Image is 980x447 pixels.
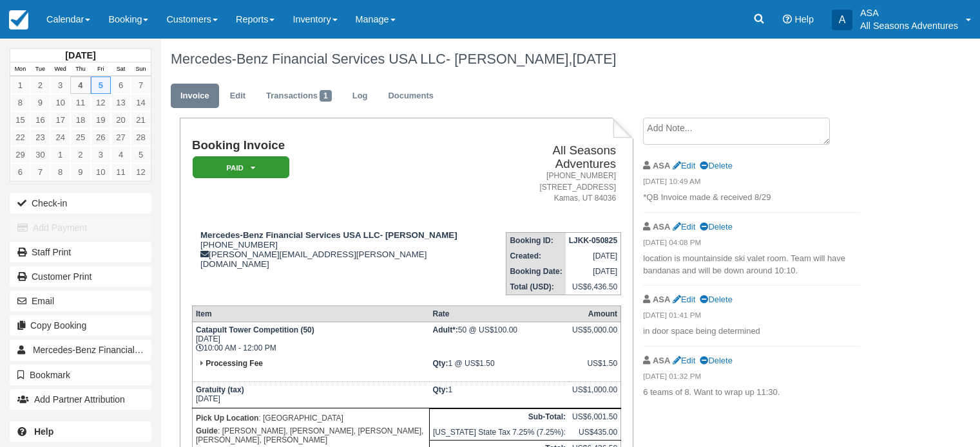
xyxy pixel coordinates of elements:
button: Copy Booking [10,315,151,336]
td: 1 [429,381,569,408]
i: Help [783,15,792,24]
button: Add Partner Attribution [10,389,151,410]
strong: Catapult Tower Competition (50) [196,325,314,334]
a: Transactions1 [256,84,341,109]
strong: LJKK-050825 [569,236,617,245]
a: 8 [50,163,70,181]
th: Booking Date: [506,264,566,279]
a: 18 [70,111,90,129]
em: [DATE] 10:49 AM [643,176,860,190]
a: 4 [70,77,90,94]
a: 22 [10,129,30,146]
a: Paid [192,156,285,179]
a: Edit [673,222,695,232]
a: Documents [378,84,443,109]
td: US$6,436.50 [566,279,621,295]
a: 9 [70,163,90,181]
em: [DATE] 04:08 PM [643,237,860,251]
em: [DATE] 01:41 PM [643,310,860,324]
a: 26 [91,129,111,146]
a: Customer Print [10,266,151,287]
button: Check-in [10,193,151,214]
a: 7 [131,77,151,94]
a: Staff Print [10,242,151,262]
button: Bookmark [10,365,151,385]
a: Log [343,84,378,109]
a: 29 [10,146,30,163]
strong: Qty [432,385,448,394]
a: Invoice [171,84,219,109]
strong: ASA [653,356,670,365]
address: [PHONE_NUMBER] [STREET_ADDRESS] Kamas, UT 84036 [490,170,616,203]
a: 2 [30,77,50,94]
span: Help [794,14,814,24]
p: : [GEOGRAPHIC_DATA] [196,412,426,424]
a: 14 [131,94,151,111]
strong: Gratuity (tax) [196,385,244,394]
a: 20 [111,111,131,129]
a: Edit [673,356,695,365]
th: Rate [429,306,569,322]
th: Wed [50,62,70,77]
p: 6 teams of 8. Want to wrap up 11:30. [643,387,860,399]
a: 19 [91,111,111,129]
p: location is mountainside ski valet room. Team will have bandanas and will be down around 10:10. [643,253,860,277]
th: Sun [131,62,151,77]
td: US$6,001.50 [569,408,621,424]
button: Email [10,291,151,311]
div: US$5,000.00 [572,325,617,345]
td: 50 @ US$100.00 [429,322,569,356]
em: [DATE] 01:32 PM [643,371,860,385]
strong: Processing Fee [206,359,263,368]
th: Fri [91,62,111,77]
a: 21 [131,111,151,129]
a: 27 [111,129,131,146]
h2: All Seasons Adventures [490,144,616,170]
th: Sub-Total: [429,408,569,424]
td: 1 @ US$1.50 [429,356,569,382]
strong: ASA [653,295,670,304]
a: 8 [10,94,30,111]
th: Mon [10,62,30,77]
a: Edit [673,161,695,170]
th: Thu [70,62,90,77]
th: Amount [569,306,621,322]
strong: Guide [196,426,218,435]
a: 11 [70,94,90,111]
th: Booking ID: [506,232,566,248]
a: Delete [700,295,732,304]
p: in door space being determined [643,325,860,338]
a: 1 [50,146,70,163]
th: Sat [111,62,131,77]
h1: Mercedes-Benz Financial Services USA LLC- [PERSON_NAME], [171,51,887,67]
em: Paid [193,156,289,179]
th: Total (USD): [506,279,566,295]
p: : [PERSON_NAME], [PERSON_NAME], [PERSON_NAME], [PERSON_NAME], [PERSON_NAME] [196,424,426,446]
a: Delete [700,161,732,170]
th: Item [192,306,429,322]
a: 3 [50,77,70,94]
a: 5 [131,146,151,163]
strong: Pick Up Location [196,414,258,423]
td: [US_STATE] State Tax 7.25% (7.25%): [429,424,569,441]
p: ASA [860,6,958,19]
th: Tue [30,62,50,77]
a: 28 [131,129,151,146]
td: [DATE] [566,264,621,279]
b: Help [34,426,53,437]
a: 12 [91,94,111,111]
a: 10 [91,163,111,181]
div: US$1,000.00 [572,385,617,405]
p: All Seasons Adventures [860,19,958,32]
div: [PHONE_NUMBER] [PERSON_NAME][EMAIL_ADDRESS][PERSON_NAME][DOMAIN_NAME] [192,230,485,269]
td: [DATE] 10:00 AM - 12:00 PM [192,322,429,356]
div: A [832,10,852,30]
a: 24 [50,129,70,146]
p: *QB Invoice made & received 8/29 [643,192,860,204]
a: 1 [10,77,30,94]
a: 23 [30,129,50,146]
a: 16 [30,111,50,129]
th: Created: [506,248,566,264]
a: 5 [91,77,111,94]
a: Help [10,421,151,442]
